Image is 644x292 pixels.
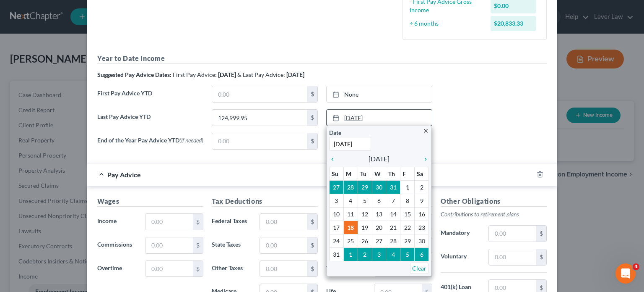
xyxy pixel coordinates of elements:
td: 21 [386,221,400,234]
label: Commissions [93,237,141,254]
strong: [DATE] [286,71,304,78]
div: $20,833.33 [491,16,537,31]
td: 27 [330,180,344,194]
div: $ [536,249,546,265]
td: 17 [330,221,344,234]
th: Sa [415,167,429,180]
div: $ [193,261,203,277]
td: 28 [386,234,400,247]
td: 3 [372,247,386,261]
td: 6 [415,247,429,261]
div: $ [307,110,317,126]
td: 11 [343,207,358,221]
td: 29 [400,234,415,247]
input: 0.00 [145,214,193,230]
input: 0.00 [260,261,307,277]
input: 0.00 [212,133,307,149]
a: chevron_right [418,154,429,164]
label: Voluntary [436,249,484,266]
td: 30 [415,234,429,247]
input: 0.00 [212,86,307,102]
td: 18 [343,221,358,234]
input: 0.00 [145,237,193,253]
td: 3 [330,194,344,207]
div: $ [307,214,317,230]
label: Date [329,128,341,137]
label: Overtime [93,260,141,277]
td: 31 [386,180,400,194]
label: Medical [322,213,370,230]
span: & Last Pay Advice: [237,71,285,78]
strong: [DATE] [218,71,236,78]
td: 19 [358,221,372,234]
span: First Pay Advice: [173,71,217,78]
span: (if needed) [179,137,203,144]
th: Th [386,167,400,180]
td: 12 [358,207,372,221]
h5: Insurance Deductions [326,196,432,207]
td: 23 [415,221,429,234]
a: None [327,86,432,102]
a: close [423,126,429,135]
td: 8 [400,194,415,207]
td: 20 [372,221,386,234]
input: 0.00 [489,226,536,242]
span: [DATE] [369,154,390,164]
i: chevron_right [418,156,429,163]
div: $ [193,237,203,253]
td: 9 [415,194,429,207]
input: 0.00 [489,249,536,265]
strong: Suggested Pay Advice Dates: [97,71,171,78]
td: 26 [358,234,372,247]
td: 13 [372,207,386,221]
label: First Pay Advice YTD [93,86,208,109]
th: M [343,167,358,180]
p: Contributions to retirement plans [441,210,547,218]
td: 29 [358,180,372,194]
td: 1 [400,180,415,194]
td: 2 [358,247,372,261]
label: Last Pay Advice YTD [93,109,208,133]
label: Other Taxes [208,260,255,277]
td: 6 [372,194,386,207]
td: 5 [400,247,415,261]
a: [DATE] [327,110,432,126]
td: 25 [343,234,358,247]
td: 16 [415,207,429,221]
span: Pay Advice [107,171,141,179]
td: 27 [372,234,386,247]
iframe: Intercom live chat [615,263,636,284]
input: 0.00 [260,214,307,230]
div: $ [193,214,203,230]
h5: Year to Date Income [97,53,547,64]
label: State Taxes [208,237,255,254]
h5: Other Obligations [441,196,547,207]
td: 4 [386,247,400,261]
div: $ [307,261,317,277]
td: 4 [343,194,358,207]
label: Federal Taxes [208,213,255,230]
td: 2 [415,180,429,194]
label: End of the Year Pay Advice YTD [93,133,208,156]
td: 31 [330,247,344,261]
h5: Tax Deductions [212,196,318,207]
th: Tu [358,167,372,180]
span: 4 [633,263,639,270]
td: 22 [400,221,415,234]
div: ÷ 6 months [405,19,486,28]
td: 15 [400,207,415,221]
label: Dental [322,237,370,254]
div: $ [307,86,317,102]
i: chevron_left [329,156,340,163]
div: $ [536,226,546,242]
td: 1 [343,247,358,261]
input: 0.00 [145,261,193,277]
label: Vision [322,260,370,277]
a: chevron_left [329,154,340,164]
input: 1/1/2013 [329,137,371,151]
div: $ [307,133,317,149]
th: F [400,167,415,180]
td: 14 [386,207,400,221]
td: 5 [358,194,372,207]
h5: Wages [97,196,203,207]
